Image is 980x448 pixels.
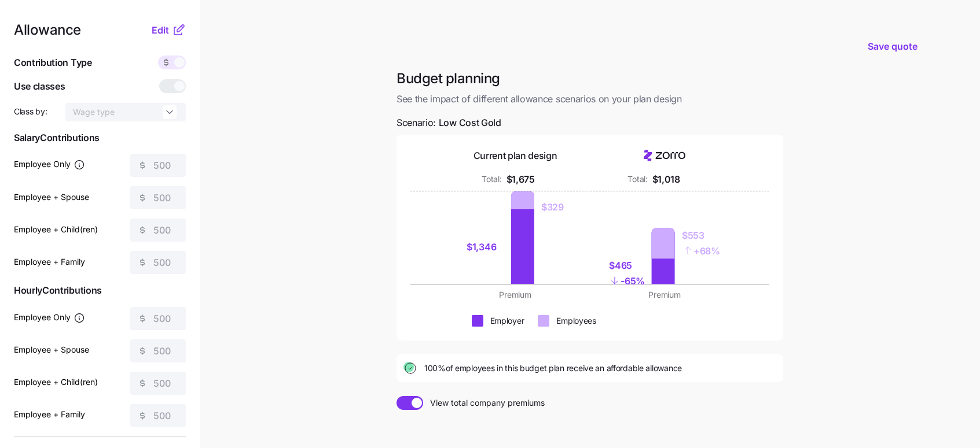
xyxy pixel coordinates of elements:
div: Current plan design [474,149,557,163]
div: Total: [627,173,647,185]
div: $553 [682,228,720,243]
h1: Budget planning [397,69,783,87]
label: Employee + Child(ren) [14,376,98,388]
span: Hourly Contributions [14,283,186,298]
label: Employee + Family [14,256,85,268]
div: Premium [447,289,583,301]
div: $1,675 [506,172,535,187]
label: Employee + Spouse [14,343,89,356]
span: Contribution Type [14,55,92,70]
div: + 68% [682,243,720,258]
span: Edit [152,23,169,37]
span: 100% of employees in this budget plan receive an affordable allowance [424,362,682,374]
span: Class by: [14,106,47,117]
div: $465 [609,258,645,273]
label: Employee + Family [14,408,85,421]
span: Salary Contributions [14,131,186,145]
button: Edit [152,23,172,37]
label: Employee + Spouse [14,191,89,203]
div: $1,346 [467,240,504,254]
label: Employee Only [14,158,85,171]
div: Premium [597,289,732,301]
div: - 65% [609,273,645,288]
div: Employer [490,315,524,327]
span: Use classes [14,79,65,94]
span: View total company premiums [423,396,545,410]
div: Total: [482,173,501,185]
div: $1,018 [652,172,680,187]
label: Employee Only [14,311,85,324]
span: See the impact of different allowance scenarios on your plan design [397,92,783,106]
span: Allowance [14,23,81,37]
div: $329 [541,200,564,214]
div: Employees [556,315,596,327]
label: Employee + Child(ren) [14,223,98,236]
span: Save quote [868,39,917,53]
span: Low Cost Gold [439,116,501,130]
span: Scenario: [397,116,501,130]
button: Save quote [858,30,927,62]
